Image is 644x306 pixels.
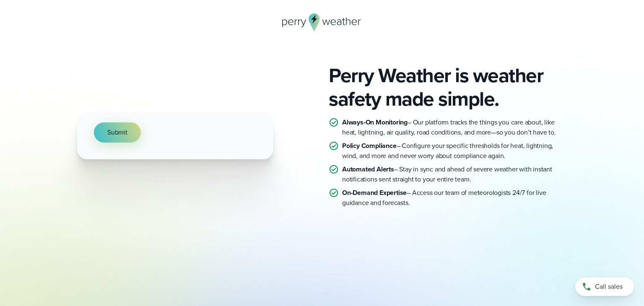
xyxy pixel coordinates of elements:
p: – Our platform tracks the things you care about, like heat, lightning, air quality, road conditio... [342,117,567,137]
strong: On-Demand Expertise [342,188,407,197]
p: – Access our team of meteorologists 24/7 for live guidance and forecasts. [342,188,567,208]
strong: Automated Alerts [342,164,394,174]
h2: Perry Weather is weather safety made simple. [329,64,567,111]
a: Call sales [575,277,634,296]
strong: Policy Compliance [342,141,397,150]
span: Call sales [595,282,623,292]
button: Submit [94,122,141,143]
p: – Configure your specific thresholds for heat, lightning, wind, and more and never worry about co... [342,141,567,161]
span: Submit [107,127,127,137]
strong: Always-On Monitoring [342,117,408,127]
p: – Stay in sync and ahead of severe weather with instant notifications sent straight to your entir... [342,164,567,184]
